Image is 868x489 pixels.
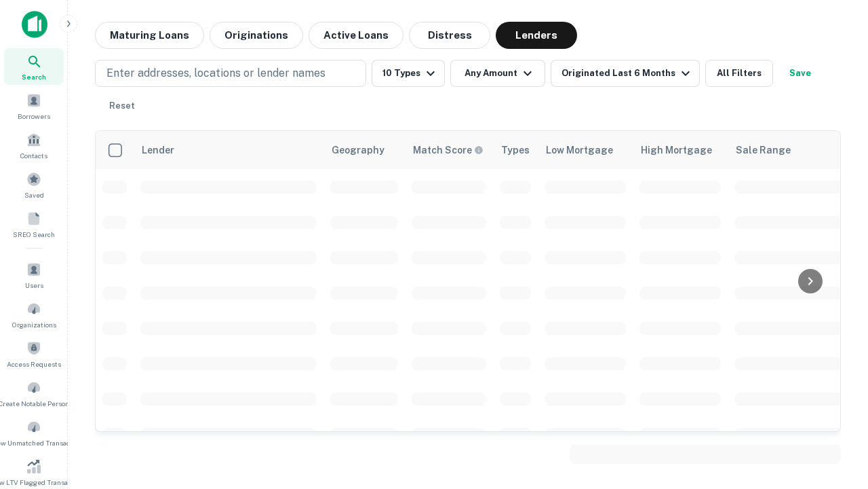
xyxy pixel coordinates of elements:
span: Borrowers [18,111,50,122]
a: Review Unmatched Transactions [4,414,64,451]
span: Access Requests [7,359,61,369]
th: Low Mortgage [538,131,633,169]
span: Search [22,71,46,82]
button: Save your search to get updates of matches that match your search criteria. [778,60,822,87]
a: Saved [4,166,64,203]
a: Access Requests [4,336,64,372]
th: Geography [323,131,405,169]
a: Borrowers [4,88,64,124]
th: High Mortgage [633,131,728,169]
th: Lender [134,131,323,169]
div: Lender [142,142,174,158]
button: Reset [100,92,144,120]
button: Active Loans [309,22,403,49]
th: Capitalize uses an advanced AI algorithm to match your search with the best lender. The match sco... [405,131,493,169]
button: 10 Types [372,60,445,87]
a: SREO Search [4,206,64,242]
th: Sale Range [728,131,850,169]
th: Types [493,131,538,169]
div: Types [501,142,530,158]
button: Originated Last 6 Months [551,60,700,87]
button: Maturing Loans [95,22,204,49]
div: High Mortgage [641,142,712,158]
button: Originations [210,22,303,49]
span: SREO Search [13,229,55,240]
a: Search [4,48,64,85]
div: Originated Last 6 Months [561,65,694,81]
span: Saved [24,189,44,200]
a: Contacts [4,127,64,164]
a: Users [4,257,64,293]
span: Users [25,280,43,291]
button: Any Amount [450,60,545,87]
img: capitalize-icon.png [22,11,47,38]
a: Create Notable Person [4,375,64,412]
div: Low Mortgage [546,142,613,158]
button: All Filters [705,60,773,87]
p: Enter addresses, locations or lender names [106,65,325,81]
button: Lenders [496,22,577,49]
div: Geography [332,142,384,158]
button: Distress [409,22,490,49]
div: Sale Range [736,142,791,158]
iframe: Chat Widget [800,337,868,402]
div: Capitalize uses an advanced AI algorithm to match your search with the best lender. The match sco... [413,143,484,158]
span: Organizations [12,319,56,330]
span: Contacts [20,150,47,161]
a: Organizations [4,296,64,333]
button: Enter addresses, locations or lender names [95,60,366,87]
h6: Match Score [413,143,481,158]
